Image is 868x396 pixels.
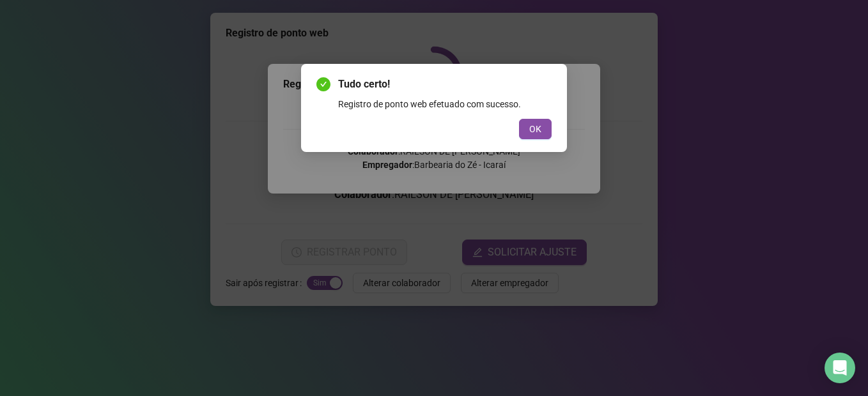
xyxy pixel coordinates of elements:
div: Open Intercom Messenger [825,353,855,383]
span: OK [529,122,541,136]
span: check-circle [316,77,330,91]
span: Tudo certo! [338,77,552,92]
div: Registro de ponto web efetuado com sucesso. [338,97,552,111]
button: OK [519,119,552,139]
